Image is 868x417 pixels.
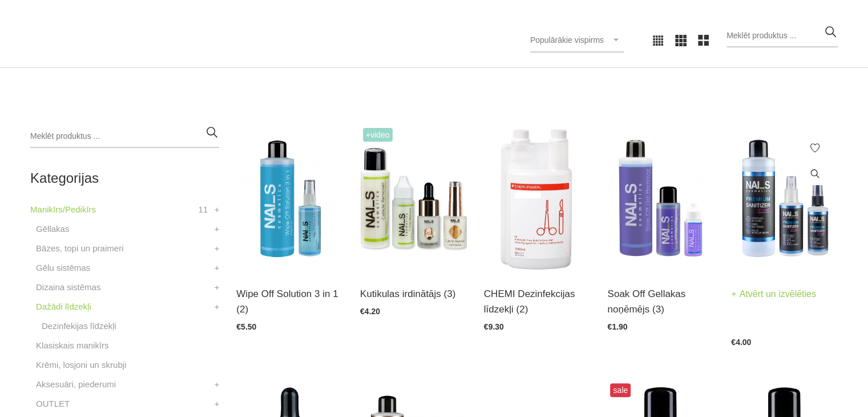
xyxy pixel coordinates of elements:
input: Meklēt produktus ... [726,25,838,47]
a: + [215,222,220,236]
img: STERISEPT INSTRU 1L (SPORICĪDS)Sporicīds instrumentu dezinfekcijas un mazgāšanas līdzeklis invent... [484,125,591,272]
span: €4.00 [731,338,751,347]
span: 11 [199,203,208,216]
img: Līdzeklis kutikulas mīkstināšanai un irdināšanai vien pāris sekunžu laikā. Ideāli piemērots kutik... [360,125,467,272]
span: €9.30 [484,322,504,331]
a: Klasiskais manikīrs [36,339,109,352]
a: + [215,203,220,216]
a: + [215,397,220,411]
a: + [215,378,220,391]
a: Dažādi līdzekļi [36,300,91,314]
a: CHEMI Dezinfekcijas līdzekļi (2) [484,286,591,317]
a: + [215,242,220,255]
a: Bāzes, topi un praimeri [36,242,123,255]
h2: Kategorijas [30,171,219,186]
a: Manikīrs/Pedikīrs [30,203,96,216]
span: +Video [363,128,393,142]
span: sale [610,383,631,397]
span: Populārākie vispirms [530,35,604,45]
a: OUTLET [36,397,70,411]
a: Soak Off Gellakas noņēmējs (3) [607,286,714,317]
a: + [215,261,220,275]
a: Krēmi, losjoni un skrubji [36,358,126,372]
a: + [215,300,220,314]
a: Gēllakas [36,222,69,236]
input: Meklēt produktus ... [30,125,219,148]
a: Atvērt un izvēlēties [731,286,816,302]
img: Līdzeklis “trīs vienā“ - paredzēts dabīgā naga attaukošanai un dehidrācijai, gela un gellaku lipī... [236,125,343,272]
a: Gēlu sistēmas [36,261,90,275]
a: Dezinfekijas līdzekļi [42,319,116,333]
a: + [215,280,220,294]
img: Pielietošanas sfēra profesionālai lietošanai: Medicīnisks līdzeklis paredzēts roku un virsmu dezi... [731,125,838,272]
span: €5.50 [236,322,256,331]
img: Profesionāls šķīdums gellakas un citu “soak off” produktu ātrai noņemšanai.Nesausina rokas.Tilpum... [607,125,714,272]
span: €1.90 [607,322,627,331]
span: €4.20 [360,307,380,316]
a: Dizaina sistēmas [36,280,100,294]
a: Kutikulas irdinātājs (3) [360,286,467,302]
a: Wipe Off Solution 3 in 1 (2) [236,286,343,317]
a: Aksesuāri, piederumi [36,378,116,391]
